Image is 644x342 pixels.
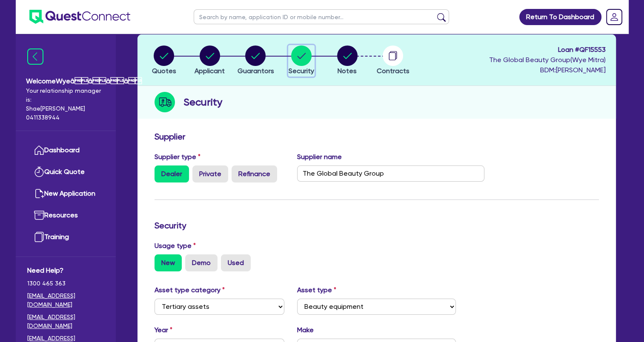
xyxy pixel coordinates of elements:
[155,285,225,295] label: Asset type category
[155,325,172,335] label: Year
[27,183,104,205] a: New Application
[183,94,222,110] h2: Security
[155,92,175,112] img: step-icon
[194,9,449,24] input: Search by name, application ID or mobile number...
[237,45,274,77] button: Guarantors
[195,67,225,75] span: Applicant
[297,152,342,162] label: Supplier name
[155,254,182,271] label: New
[337,45,358,77] button: Notes
[232,165,277,182] label: Refinance
[185,254,218,271] label: Demo
[192,165,228,182] label: Private
[152,45,177,77] button: Quotes
[27,279,104,288] span: 1300 465 363
[27,140,104,161] a: Dashboard
[377,67,409,75] span: Contracts
[338,67,357,75] span: Notes
[519,9,601,25] a: Return To Dashboard
[297,285,336,295] label: Asset type
[34,232,44,242] img: training
[289,67,314,75] span: Security
[34,210,44,220] img: resources
[152,67,176,75] span: Quotes
[34,167,44,177] img: quick-quote
[155,152,200,162] label: Supplier type
[603,6,625,28] a: Dropdown toggle
[155,220,599,231] h3: Security
[155,165,189,182] label: Dealer
[489,65,606,75] span: BDM: [PERSON_NAME]
[221,254,251,271] label: Used
[27,226,104,248] a: Training
[34,188,44,199] img: new-application
[489,45,606,55] span: Loan # QF15553
[155,241,196,251] label: Usage type
[27,313,104,331] a: [EMAIL_ADDRESS][DOMAIN_NAME]
[27,161,104,183] a: Quick Quote
[155,131,599,142] h3: Supplier
[27,265,104,276] span: Need Help?
[297,325,314,335] label: Make
[27,205,104,226] a: Resources
[26,76,106,86] span: Welcome Wyeââââ
[27,48,43,65] img: icon-menu-close
[376,45,410,77] button: Contracts
[27,291,104,309] a: [EMAIL_ADDRESS][DOMAIN_NAME]
[26,86,106,122] span: Your relationship manager is: Shae [PERSON_NAME] 0411338944
[237,67,274,75] span: Guarantors
[194,45,225,77] button: Applicant
[288,45,315,77] button: Security
[29,10,130,24] img: quest-connect-logo-blue
[489,56,606,64] span: The Global Beauty Group ( Wye​​​​ Mitra )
